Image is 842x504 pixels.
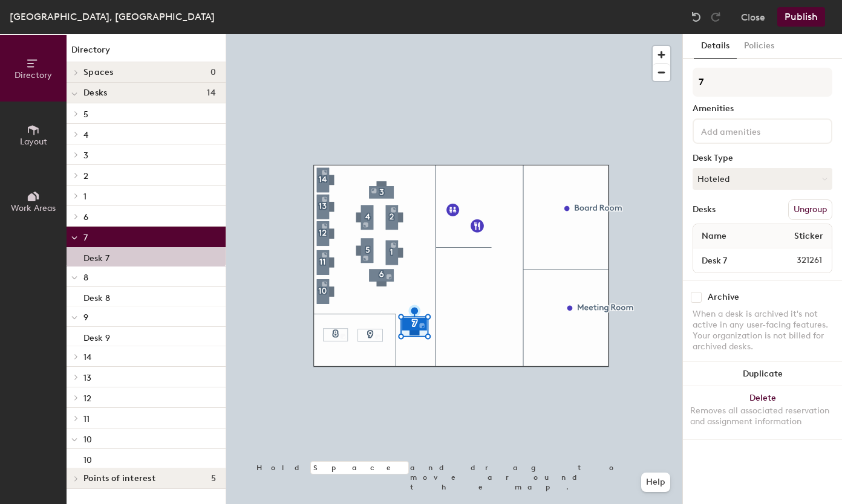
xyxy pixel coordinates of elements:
[67,44,226,62] h1: Directory
[15,70,52,80] span: Directory
[768,254,829,267] span: 321261
[83,192,86,202] span: 1
[83,109,88,120] span: 5
[777,7,825,27] button: Publish
[699,123,808,138] input: Add amenities
[693,309,832,352] div: When a desk is archived it's not active in any user-facing features. Your organization is not bil...
[694,34,737,59] button: Details
[83,435,92,445] span: 10
[693,205,716,215] div: Desks
[710,11,722,23] img: Redo
[83,352,91,363] span: 14
[211,474,216,483] span: 5
[788,199,832,220] button: Ungroup
[20,137,47,147] span: Layout
[11,203,56,213] span: Work Areas
[83,312,88,323] span: 9
[693,104,832,114] div: Amenities
[83,250,109,263] p: Desk 7
[641,473,670,492] button: Help
[83,414,90,424] span: 11
[207,88,216,98] span: 14
[83,273,88,283] span: 8
[10,9,215,24] div: [GEOGRAPHIC_DATA], [GEOGRAPHIC_DATA]
[83,88,107,98] span: Desks
[83,212,88,222] span: 6
[83,233,88,243] span: 7
[690,405,835,427] div: Removes all associated reservation and assignment information
[696,252,768,269] input: Unnamed desk
[683,386,842,439] button: DeleteRemoves all associated reservation and assignment information
[683,362,842,386] button: Duplicate
[83,68,114,77] span: Spaces
[690,11,702,23] img: Undo
[83,373,91,383] span: 13
[83,329,110,343] p: Desk 9
[83,393,91,404] span: 12
[83,474,155,483] span: Points of interest
[211,68,216,77] span: 0
[83,150,88,161] span: 3
[696,225,733,247] span: Name
[693,153,832,163] div: Desk Type
[708,292,739,302] div: Archive
[693,168,832,190] button: Hoteled
[83,130,88,140] span: 4
[83,451,92,465] p: 10
[788,225,829,247] span: Sticker
[741,7,765,27] button: Close
[737,34,782,59] button: Policies
[83,171,88,181] span: 2
[83,289,110,303] p: Desk 8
